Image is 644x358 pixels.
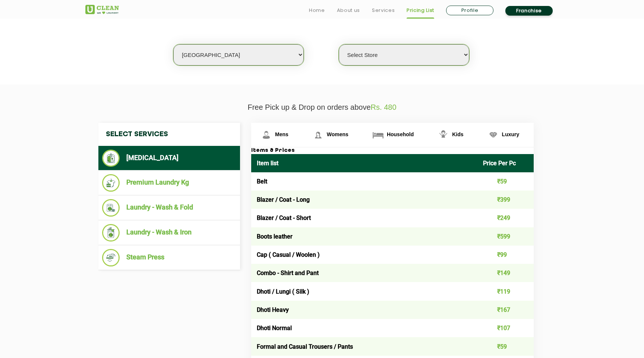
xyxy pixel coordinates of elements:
img: Luxury [487,128,500,141]
td: ₹249 [477,209,534,227]
td: ₹59 [477,172,534,191]
td: ₹167 [477,301,534,319]
img: UClean Laundry and Dry Cleaning [85,5,119,14]
td: Combo - Shirt and Pant [251,264,477,282]
th: Item list [251,154,477,172]
img: Premium Laundry Kg [102,174,120,192]
a: About us [337,6,360,15]
span: Mens [275,131,288,137]
p: Free Pick up & Drop on orders above [85,103,559,112]
h4: Select Services [98,123,240,146]
td: Dhoti / Lungi ( Silk ) [251,282,477,300]
img: Steam Press [102,249,120,266]
span: Womens [327,131,348,137]
a: Franchise [505,6,553,16]
img: Womens [312,128,325,141]
span: Kids [452,131,463,137]
img: Mens [260,128,273,141]
td: ₹149 [477,264,534,282]
td: Dhoti Normal [251,319,477,337]
a: Profile [446,6,493,15]
span: Rs. 480 [371,103,397,111]
a: Services [372,6,395,15]
img: Dry Cleaning [102,150,120,167]
td: Dhoti Heavy [251,301,477,319]
li: Laundry - Wash & Fold [102,199,236,217]
td: ₹399 [477,191,534,209]
a: Home [309,6,325,15]
li: Laundry - Wash & Iron [102,224,236,242]
th: Price Per Pc [477,154,534,172]
td: ₹119 [477,282,534,300]
td: ₹599 [477,227,534,246]
td: Cap ( Casual / Woolen ) [251,246,477,264]
img: Household [372,128,385,141]
li: [MEDICAL_DATA] [102,150,236,167]
span: Household [387,131,414,137]
a: Pricing List [407,6,434,15]
td: ₹59 [477,337,534,355]
img: Kids [437,128,450,141]
td: ₹99 [477,246,534,264]
img: Laundry - Wash & Iron [102,224,120,242]
td: Blazer / Coat - Long [251,191,477,209]
td: Boots leather [251,227,477,246]
td: Blazer / Coat - Short [251,209,477,227]
td: Belt [251,172,477,191]
li: Premium Laundry Kg [102,174,236,192]
td: Formal and Casual Trousers / Pants [251,337,477,355]
td: ₹107 [477,319,534,337]
span: Luxury [502,131,520,137]
img: Laundry - Wash & Fold [102,199,120,217]
h3: Items & Prices [251,147,534,154]
li: Steam Press [102,249,236,266]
